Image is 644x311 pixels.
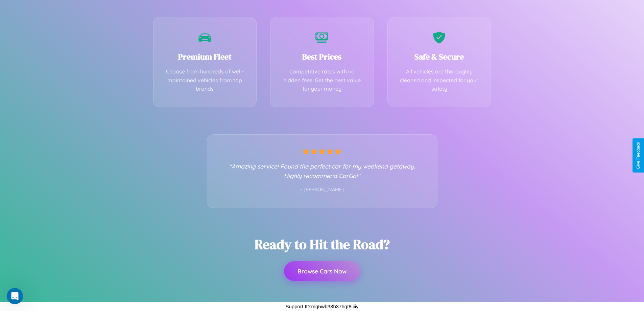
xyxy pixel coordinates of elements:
[398,67,481,93] p: All vehicles are thoroughly cleaned and inspected for your safety
[7,288,23,304] iframe: Intercom live chat
[636,142,641,169] div: Give Feedback
[255,235,390,253] h2: Ready to Hit the Road?
[221,161,424,180] p: "Amazing service! Found the perfect car for my weekend getaway. Highly recommend CarGo!"
[286,302,359,311] p: Support ID: mg5wb33h37hgt8iiiiy
[164,67,246,93] p: Choose from hundreds of well-maintained vehicles from top brands
[284,261,360,281] button: Browse Cars Now
[221,185,424,194] p: - [PERSON_NAME]
[164,51,246,62] h3: Premium Fleet
[398,51,481,62] h3: Safe & Secure
[281,67,363,93] p: Competitive rates with no hidden fees. Get the best value for your money
[281,51,363,62] h3: Best Prices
